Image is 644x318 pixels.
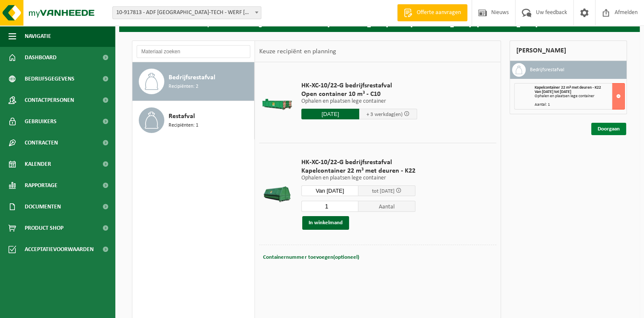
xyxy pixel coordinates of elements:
span: Kapelcontainer 22 m³ met deuren - K22 [535,85,601,90]
p: Ophalen en plaatsen lege container [301,98,417,104]
span: Recipiënten: 2 [169,83,198,91]
span: Kapelcontainer 22 m³ met deuren - K22 [301,167,415,175]
span: Open container 10 m³ - C10 [301,90,417,98]
span: Product Shop [25,217,63,239]
span: Bedrijfsgegevens [25,68,74,90]
span: tot [DATE] [372,188,395,194]
span: + 3 werkdag(en) [366,112,403,117]
input: Selecteer datum [301,109,359,119]
span: Recipiënten: 1 [169,121,198,130]
span: Containernummer toevoegen(optioneel) [263,254,359,260]
a: Doorgaan [591,123,626,135]
span: HK-XC-10/22-G bedrijfsrestafval [301,158,415,167]
input: Selecteer datum [301,185,358,196]
span: Contracten [25,132,58,153]
span: Aantal [358,201,415,212]
div: Ophalen en plaatsen lege container [535,94,624,98]
span: Acceptatievoorwaarden [25,239,94,260]
button: Bedrijfsrestafval Recipiënten: 2 [132,62,255,101]
input: Materiaal zoeken [137,45,250,58]
div: Keuze recipiënt en planning [255,41,340,62]
a: Offerte aanvragen [397,4,467,21]
span: 10-917813 - ADF ANTWERP-TECH - WERF NOORD NATIE - ANTWERPEN [112,6,261,19]
p: Ophalen en plaatsen lege container [301,175,415,181]
span: Rapportage [25,175,57,196]
span: Restafval [169,111,195,121]
span: Navigatie [25,26,51,47]
span: Bedrijfsrestafval [169,72,215,83]
span: Gebruikers [25,111,57,132]
div: [PERSON_NAME] [509,40,627,61]
span: 10-917813 - ADF ANTWERP-TECH - WERF NOORD NATIE - ANTWERPEN [113,7,261,19]
span: HK-XC-10/22-G bedrijfsrestafval [301,81,417,90]
button: Containernummer toevoegen(optioneel) [262,252,360,263]
span: Dashboard [25,47,57,68]
button: Restafval Recipiënten: 1 [132,101,255,139]
button: In winkelmand [302,216,349,230]
h3: Bedrijfsrestafval [530,63,564,77]
div: Aantal: 1 [535,103,624,107]
span: Contactpersonen [25,90,74,111]
span: Offerte aanvragen [415,9,463,17]
span: Kalender [25,153,51,175]
strong: Van [DATE] tot [DATE] [535,90,571,94]
span: Documenten [25,196,61,217]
